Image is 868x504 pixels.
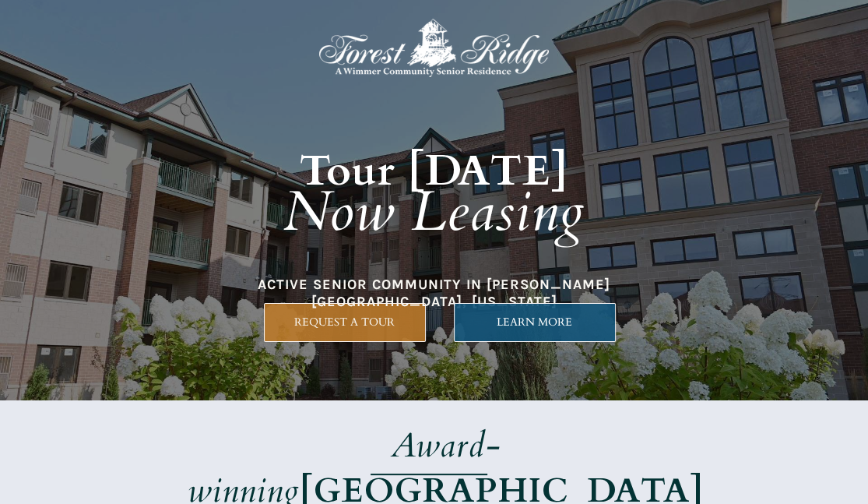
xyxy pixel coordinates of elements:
[283,174,585,250] em: Now Leasing
[455,315,615,329] span: LEARN MORE
[264,303,426,342] a: REQUEST A TOUR
[300,143,569,200] strong: Tour [DATE]
[258,276,610,310] span: ACTIVE SENIOR COMMUNITY IN [PERSON_NAME][GEOGRAPHIC_DATA], [US_STATE]
[265,315,425,329] span: REQUEST A TOUR
[454,303,616,342] a: LEARN MORE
